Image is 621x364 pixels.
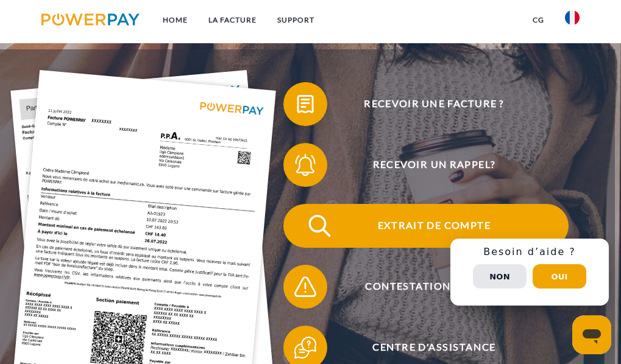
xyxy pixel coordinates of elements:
img: qb_help.svg [292,334,319,362]
img: qb_bill.svg [292,91,319,118]
button: Non [473,264,527,289]
img: qb_bell.svg [292,152,319,179]
iframe: Bouton de lancement de la fenêtre de messagerie [572,315,611,354]
button: Contestation Facture [283,265,569,309]
div: Schnellhilfe [450,239,609,306]
a: LA FACTURE [198,9,267,31]
h3: Besoin d’aide ? [458,246,601,258]
a: Recevoir une facture ? [268,80,584,128]
button: Extrait de compte [283,204,569,248]
span: Recevoir un rappel? [300,143,569,187]
button: Recevoir une facture ? [283,82,569,126]
a: Support [267,9,325,31]
a: Extrait de compte [268,201,584,250]
button: Recevoir un rappel? [283,143,569,187]
img: qb_search.svg [306,212,333,240]
a: Recevoir un rappel? [268,141,584,189]
a: Home [152,9,198,31]
img: logo-powerpay.svg [41,13,140,26]
button: Oui [533,264,586,289]
span: Contestation Facture [300,265,569,309]
span: Extrait de compte [300,204,569,248]
img: fr [565,10,580,25]
a: Contestation Facture [268,262,584,311]
span: Recevoir une facture ? [300,82,569,126]
a: CG [522,9,555,31]
img: qb_warning.svg [292,273,319,301]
